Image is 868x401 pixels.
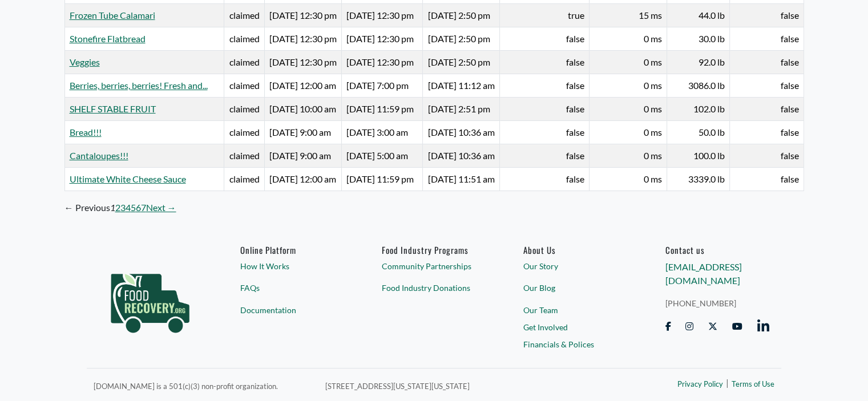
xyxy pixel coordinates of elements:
[667,120,729,144] td: 50.0 lb
[224,120,264,144] td: claimed
[499,50,589,74] td: false
[730,97,804,120] td: false
[64,74,224,97] td: Berries, berries, berries! Fresh and delicious! PICK UP 11/30
[224,3,264,27] td: claimed
[523,338,628,350] a: Financials & Polices
[499,74,589,97] td: false
[64,201,804,214] div: Pagination
[730,74,804,97] td: false
[590,97,667,120] td: 0 ms
[64,27,224,50] td: Stonefire Flatbread
[341,50,422,74] td: 2023-12-06 17:30:00 UTC
[341,3,422,27] td: 2023-12-06 17:30:00 UTC
[264,144,341,167] td: 2023-11-21 14:00:00 UTC
[523,304,628,316] a: Our Team
[120,201,126,214] a: Page 3
[64,120,224,144] td: Bread!!!
[523,260,628,272] a: Our Story
[665,297,769,309] a: [PHONE_NUMBER]
[240,282,345,294] a: FAQs
[523,245,628,255] a: About Us
[70,127,102,137] a: Bread!!!
[499,144,589,167] td: false
[499,97,589,120] td: false
[115,201,120,214] a: Page 2
[590,50,667,74] td: 0 ms
[146,201,176,214] a: Next page
[590,120,667,144] td: 0 ms
[70,10,155,21] a: Frozen Tube Calamari
[732,379,774,390] a: Terms of Use
[590,27,667,50] td: 0 ms
[64,50,224,74] td: Veggies
[224,167,264,191] td: claimed
[423,50,499,74] td: 2023-12-05 19:50:15 UTC
[325,379,601,392] p: [STREET_ADDRESS][US_STATE][US_STATE]
[264,3,341,27] td: 2023-12-05 17:30:00 UTC
[523,321,628,333] a: Get Involved
[499,167,589,191] td: false
[590,167,667,191] td: 0 ms
[64,3,224,27] td: Frozen Tube Calamari
[667,97,729,120] td: 102.0 lb
[341,97,422,120] td: 2023-12-12 04:59:00 UTC
[590,3,667,27] td: 15 ms
[523,282,628,294] a: Our Blog
[667,144,729,167] td: 100.0 lb
[423,3,499,27] td: 2023-12-05 19:50:20 UTC
[423,144,499,167] td: 2023-11-21 15:36:42 UTC
[224,144,264,167] td: claimed
[240,304,345,316] a: Documentation
[667,50,729,74] td: 92.0 lb
[136,201,141,214] a: Page 6
[70,56,100,67] a: Veggies
[499,27,589,50] td: false
[94,379,312,392] p: [DOMAIN_NAME] is a 501(c)(3) non-profit organization.
[499,3,589,27] td: true
[264,50,341,74] td: 2023-12-05 17:30:00 UTC
[224,27,264,50] td: claimed
[264,74,341,97] td: 2023-11-30 05:00:00 UTC
[110,201,115,214] em: Page 1
[70,33,146,44] a: Stonefire Flatbread
[240,260,345,272] a: How It Works
[423,167,499,191] td: 2023-11-20 16:51:55 UTC
[264,120,341,144] td: 2023-11-21 14:00:00 UTC
[64,97,224,120] td: SHELF STABLE FRUIT
[590,74,667,97] td: 0 ms
[730,50,804,74] td: false
[499,120,589,144] td: false
[730,144,804,167] td: false
[730,120,804,144] td: false
[224,50,264,74] td: claimed
[341,27,422,50] td: 2023-12-06 17:30:00 UTC
[423,97,499,120] td: 2023-11-27 19:51:45 UTC
[126,201,131,214] a: Page 4
[99,245,201,353] img: food_recovery_green_logo-76242d7a27de7ed26b67be613a865d9c9037ba317089b267e0515145e5e51427.png
[264,27,341,50] td: 2023-12-05 17:30:00 UTC
[224,97,264,120] td: claimed
[64,201,110,214] span: Previous page
[141,201,146,214] a: Page 7
[382,260,486,272] a: Community Partnerships
[341,74,422,97] td: 2023-12-01 00:00:00 UTC
[131,201,136,214] a: Page 5
[264,167,341,191] td: 2023-11-17 05:00:00 UTC
[677,379,723,390] a: Privacy Policy
[240,245,345,255] h6: Online Platform
[667,3,729,27] td: 44.0 lb
[64,167,224,191] td: Ultimate White Cheese Sauce
[70,80,208,91] a: Berries, berries, berries! Fresh and...
[590,144,667,167] td: 0 ms
[423,74,499,97] td: 2023-11-30 16:12:48 UTC
[70,103,156,114] a: SHELF STABLE FRUIT
[665,245,769,255] h6: Contact us
[382,282,486,294] a: Food Industry Donations
[667,27,729,50] td: 30.0 lb
[341,167,422,191] td: 2023-12-02 04:59:00 UTC
[667,167,729,191] td: 3339.0 lb
[423,120,499,144] td: 2023-11-21 15:36:38 UTC
[726,376,729,390] span: |
[382,245,486,255] h6: Food Industry Programs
